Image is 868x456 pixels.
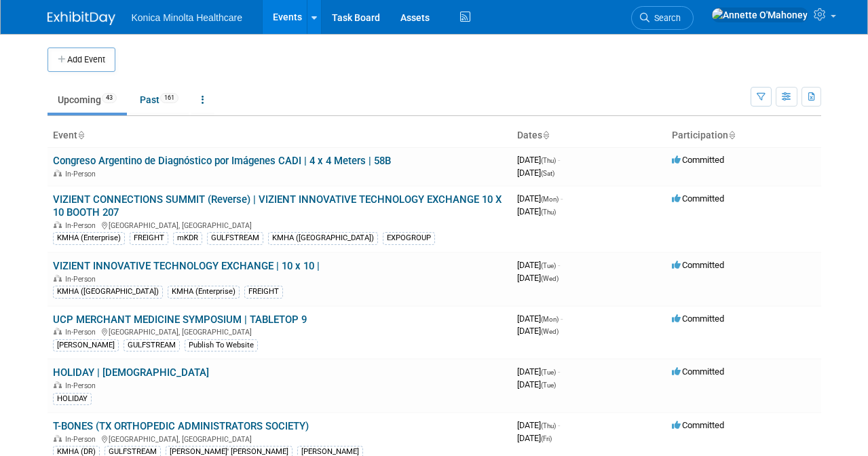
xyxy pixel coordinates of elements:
[517,326,559,336] span: [DATE]
[672,155,724,165] span: Committed
[102,93,117,103] span: 43
[53,155,391,167] a: Congreso Argentino de Diagnóstico por Imágenes CADI | 4 x 4 Meters | 58B
[561,193,563,204] span: -
[517,366,560,377] span: [DATE]
[54,381,62,388] img: In-Person Event
[383,232,435,244] div: EXPOGROUP
[517,379,556,389] span: [DATE]
[517,260,560,270] span: [DATE]
[65,221,100,230] span: In-Person
[711,7,808,22] img: Annette O'Mahoney
[541,435,552,442] span: (Fri)
[541,328,559,335] span: (Wed)
[631,6,694,30] a: Search
[672,193,724,204] span: Committed
[53,286,163,298] div: KMHA ([GEOGRAPHIC_DATA])
[541,195,559,203] span: (Mon)
[53,393,92,405] div: HOLIDAY
[53,366,209,379] a: HOLIDAY | [DEMOGRAPHIC_DATA]
[65,435,100,444] span: In-Person
[48,87,127,113] a: Upcoming43
[53,232,125,244] div: KMHA (Enterprise)
[185,339,258,351] div: Publish To Website
[53,193,502,218] a: VIZIENT CONNECTIONS SUMMIT (Reverse) | VIZIENT INNOVATIVE TECHNOLOGY EXCHANGE 10 X 10 BOOTH 207
[130,87,189,113] a: Past161
[517,433,552,443] span: [DATE]
[541,157,556,164] span: (Thu)
[672,366,724,377] span: Committed
[65,275,100,284] span: In-Person
[558,366,560,377] span: -
[54,435,62,442] img: In-Person Event
[65,381,100,390] span: In-Person
[672,313,724,324] span: Committed
[54,221,62,228] img: In-Person Event
[517,168,554,178] span: [DATE]
[517,193,563,204] span: [DATE]
[65,170,100,178] span: In-Person
[541,170,554,177] span: (Sat)
[649,13,681,23] span: Search
[517,313,563,324] span: [DATE]
[48,124,512,147] th: Event
[65,328,100,337] span: In-Person
[168,286,240,298] div: KMHA (Enterprise)
[54,170,62,176] img: In-Person Event
[48,12,115,25] img: ExhibitDay
[561,313,563,324] span: -
[130,232,168,244] div: FREIGHT
[160,93,178,103] span: 161
[541,208,556,216] span: (Thu)
[541,275,559,282] span: (Wed)
[54,328,62,335] img: In-Person Event
[672,420,724,430] span: Committed
[558,260,560,270] span: -
[558,155,560,165] span: -
[54,275,62,282] img: In-Person Event
[542,130,549,140] a: Sort by Start Date
[541,381,556,389] span: (Tue)
[173,232,202,244] div: mKDR
[53,433,506,444] div: [GEOGRAPHIC_DATA], [GEOGRAPHIC_DATA]
[517,273,559,283] span: [DATE]
[124,339,180,351] div: GULFSTREAM
[512,124,666,147] th: Dates
[207,232,263,244] div: GULFSTREAM
[77,130,84,140] a: Sort by Event Name
[541,262,556,269] span: (Tue)
[728,130,735,140] a: Sort by Participation Type
[244,286,283,298] div: FREIGHT
[53,260,320,272] a: VIZIENT INNOVATIVE TECHNOLOGY EXCHANGE | 10 x 10 |
[132,12,242,23] span: Konica Minolta Healthcare
[672,260,724,270] span: Committed
[268,232,378,244] div: KMHA ([GEOGRAPHIC_DATA])
[517,420,560,430] span: [DATE]
[48,47,115,72] button: Add Event
[541,316,559,323] span: (Mon)
[53,326,506,337] div: [GEOGRAPHIC_DATA], [GEOGRAPHIC_DATA]
[541,422,556,430] span: (Thu)
[53,219,506,230] div: [GEOGRAPHIC_DATA], [GEOGRAPHIC_DATA]
[53,420,309,432] a: T-BONES (TX ORTHOPEDIC ADMINISTRATORS SOCIETY)
[541,368,556,376] span: (Tue)
[558,420,560,430] span: -
[517,206,556,216] span: [DATE]
[53,313,307,326] a: UCP MERCHANT MEDICINE SYMPOSIUM | TABLETOP 9
[666,124,821,147] th: Participation
[53,339,119,351] div: [PERSON_NAME]
[517,155,560,165] span: [DATE]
